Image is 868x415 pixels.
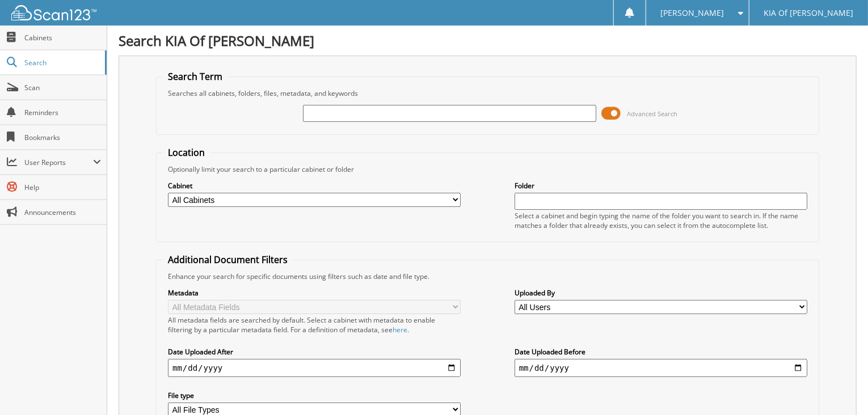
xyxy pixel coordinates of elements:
[515,211,807,230] div: Select a cabinet and begin typing the name of the folder you want to search in. If the name match...
[515,347,807,357] label: Date Uploaded Before
[162,88,813,98] div: Searches all cabinets, folders, files, metadata, and keywords
[168,359,461,377] input: start
[515,359,807,377] input: end
[119,31,857,50] h1: Search KIA Of [PERSON_NAME]
[162,164,813,174] div: Optionally limit your search to a particular cabinet or folder
[24,33,101,43] span: Cabinets
[168,347,461,357] label: Date Uploaded After
[515,181,807,190] label: Folder
[168,181,461,190] label: Cabinet
[24,108,101,117] span: Reminders
[811,361,868,415] iframe: Chat Widget
[24,158,93,167] span: User Reports
[168,315,461,334] div: All metadata fields are searched by default. Select a cabinet with metadata to enable filtering b...
[168,391,461,400] label: File type
[24,58,99,67] span: Search
[393,325,407,334] a: here
[24,133,101,142] span: Bookmarks
[627,109,678,118] span: Advanced Search
[162,253,293,266] legend: Additional Document Filters
[660,10,724,16] span: [PERSON_NAME]
[11,5,96,20] img: scan123-logo-white.svg
[24,83,101,92] span: Scan
[24,207,101,217] span: Announcements
[24,183,101,192] span: Help
[515,288,807,298] label: Uploaded By
[162,70,228,83] legend: Search Term
[764,10,854,16] span: KIA Of [PERSON_NAME]
[168,288,461,298] label: Metadata
[162,146,210,159] legend: Location
[162,272,813,281] div: Enhance your search for specific documents using filters such as date and file type.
